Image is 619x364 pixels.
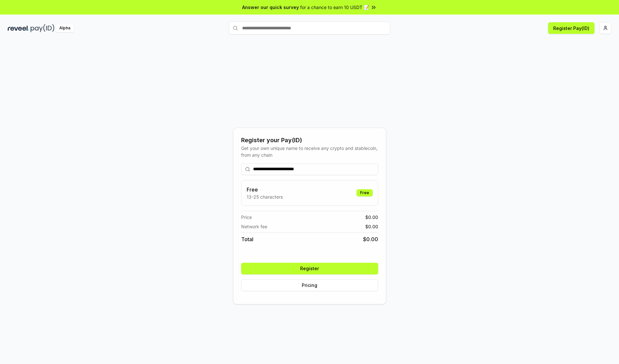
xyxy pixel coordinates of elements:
[365,214,378,221] span: $ 0.00
[56,24,74,32] div: Alpha
[548,22,594,34] button: Register Pay(ID)
[300,4,369,11] span: for a chance to earn 10 USDT 📝
[241,235,253,243] span: Total
[247,193,283,200] p: 13-25 characters
[8,24,29,32] img: reveel_dark
[241,263,378,274] button: Register
[363,235,378,243] span: $ 0.00
[247,186,283,193] h3: Free
[241,214,252,221] span: Price
[242,4,299,11] span: Answer our quick survey
[241,145,378,158] div: Get your own unique name to receive any crypto and stablecoin, from any chain
[241,280,378,291] button: Pricing
[31,24,54,32] img: pay_id
[241,223,267,230] span: Network fee
[241,136,378,145] div: Register your Pay(ID)
[365,223,378,230] span: $ 0.00
[357,189,373,196] div: Free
